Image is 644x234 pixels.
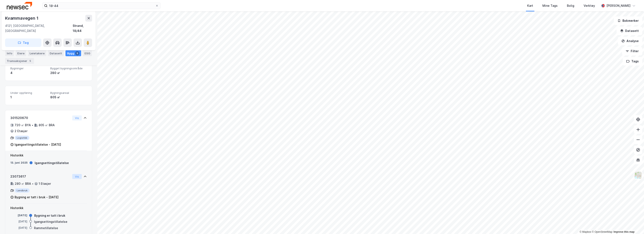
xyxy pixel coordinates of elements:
[28,59,32,63] div: 5
[39,181,51,186] div: 1 Etasjer
[623,57,642,66] button: Tags
[83,50,92,56] div: ESG
[623,214,644,234] iframe: Chat Widget
[34,226,58,231] div: Rammetillatelse
[10,213,27,217] div: [DATE]
[584,3,595,8] div: Verktøy
[32,123,33,127] div: •
[65,50,81,56] div: Bygg
[10,205,87,211] div: Historikk
[28,50,46,56] div: Leietakere
[10,153,87,158] div: Historikk
[567,3,574,8] div: Bolig
[16,50,26,56] div: Eiere
[10,67,47,70] span: Bygninger
[50,95,87,100] div: 805 ㎡
[614,230,634,233] a: Improve this map
[592,230,612,233] a: OpenStreetMap
[10,115,71,120] div: 301520670
[5,38,41,47] button: Tag
[72,115,82,120] button: Vis
[10,174,71,179] div: 23073617
[623,214,644,234] div: Kontrollprogram for chat
[73,23,92,33] div: Strand, 18/44
[48,3,155,9] input: Søk på adresse, matrikkel, gårdeiere, leietakere eller personer
[10,91,47,95] span: Under oppføring
[5,58,34,64] div: Transaksjoner
[10,95,47,100] div: 1
[15,129,27,134] div: 2 Etasjer
[50,67,87,70] span: Bygget bygningsområde
[527,3,533,8] div: Kart
[34,213,65,218] div: Bygning er tatt i bruk
[542,3,558,8] div: Mine Tags
[614,16,642,25] button: Bokmerker
[50,91,87,95] span: Bygningsareal
[15,123,31,128] div: 720 ㎡ BYA
[622,47,642,55] button: Filter
[15,142,61,147] div: Igangsettingstillatelse - [DATE]
[618,37,642,45] button: Analyse
[39,123,55,128] div: 805 ㎡ BRA
[5,23,73,33] div: 4121, [GEOGRAPHIC_DATA], [GEOGRAPHIC_DATA]
[15,195,59,200] div: Bygning er tatt i bruk - [DATE]
[48,50,64,56] div: Datasett
[7,2,32,9] img: newsec-logo.f6e21ccffca1b3a03d2d.png
[5,50,14,56] div: Info
[634,171,642,179] img: Z
[32,182,34,185] div: •
[75,51,79,55] div: 5
[606,3,630,8] div: [PERSON_NAME]
[10,161,28,165] div: 13. juni 2025
[580,230,591,233] a: Mapbox
[72,174,82,179] button: Vis
[5,15,39,22] div: Kvammavegen 1
[34,219,67,224] div: Igangsettingstillatelse
[50,70,87,75] div: 280 ㎡
[617,27,642,35] button: Datasett
[35,160,69,166] div: Igangsettingstillatelse
[10,226,27,230] div: [DATE]
[15,181,31,186] div: 280 ㎡ BRA
[10,220,27,223] div: [DATE]
[10,70,47,75] div: 4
